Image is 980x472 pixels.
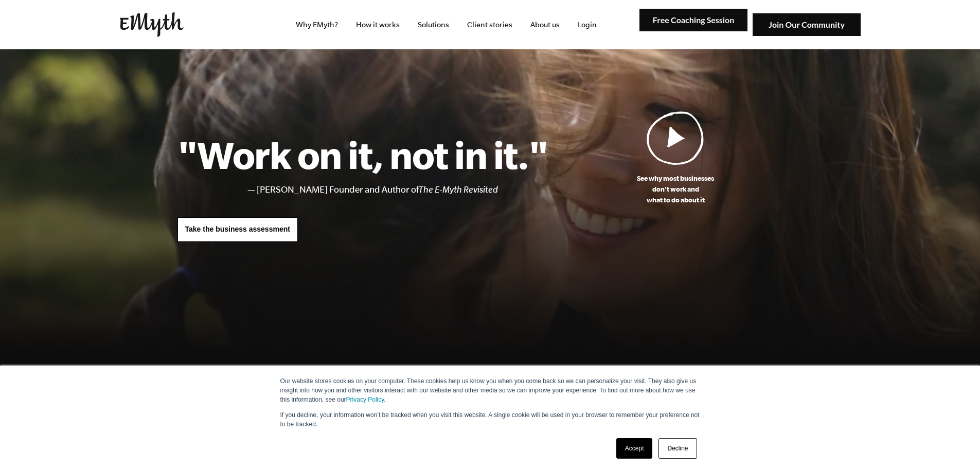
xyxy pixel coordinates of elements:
[647,111,704,165] img: Play Video
[616,438,653,459] a: Accept
[753,13,861,36] img: Join Our Community
[280,410,700,429] p: If you decline, your information won’t be tracked when you visit this website. A single cookie wi...
[346,396,384,403] a: Privacy Policy
[177,132,548,177] h1: "Work on it, not in it."
[639,9,747,32] img: Free Coaching Session
[548,111,803,205] a: See why most businessesdon't work andwhat to do about it
[185,225,290,233] span: Take the business assessment
[658,438,697,459] a: Decline
[177,217,298,242] a: Take the business assessment
[548,173,803,205] p: See why most businesses don't work and what to do about it
[280,376,700,404] p: Our website stores cookies on your computer. These cookies help us know you when you come back so...
[257,182,548,197] li: [PERSON_NAME] Founder and Author of
[120,12,184,37] img: EMyth
[419,184,498,195] i: The E-Myth Revisited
